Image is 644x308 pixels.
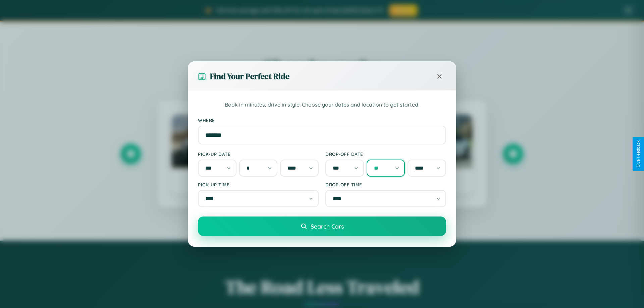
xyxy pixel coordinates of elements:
label: Where [198,117,446,123]
label: Drop-off Time [325,182,446,187]
label: Pick-up Date [198,151,319,157]
span: Search Cars [311,223,344,230]
p: Book in minutes, drive in style. Choose your dates and location to get started. [198,101,446,109]
h3: Find Your Perfect Ride [210,71,289,82]
label: Pick-up Time [198,182,319,187]
label: Drop-off Date [325,151,446,157]
button: Search Cars [198,217,446,236]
